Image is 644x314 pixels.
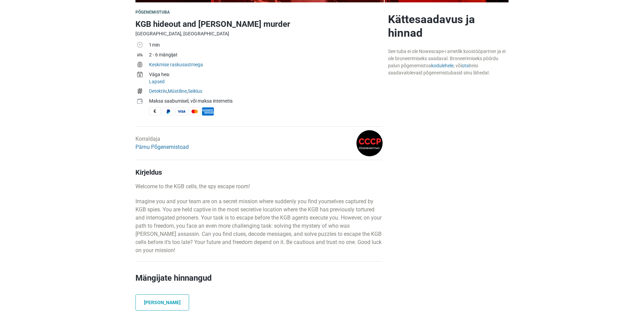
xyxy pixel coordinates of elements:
a: Lapsed [149,79,165,84]
h2: Kättesaadavus ja hinnad [388,13,509,40]
a: Pärnu Põgenemistoad [135,144,189,150]
h2: Mängijate hinnangud [135,272,383,294]
td: 1 min [149,41,383,51]
span: PayPal [162,107,174,116]
td: , , [149,87,383,97]
a: otsi [462,63,470,68]
div: Väga hea: [149,71,383,78]
span: Põgenemistuba [135,10,170,15]
span: Visa [176,107,187,116]
a: kodulehele [431,63,454,68]
p: Welcome to the KGB cells, the spy escape room! [135,182,383,191]
a: Müstiline [168,88,187,94]
div: See tuba ei ole Nowescape-i ametlik koostööpartner ja ei ole broneerimiseks saadaval. Broneerimis... [388,48,509,76]
span: MasterCard [189,107,201,116]
div: Maksa saabumisel, või maksa internetis [149,98,383,105]
a: Detektiiv [149,88,167,94]
span: American Express [202,107,214,116]
h1: KGB hideout and [PERSON_NAME] murder [135,18,383,30]
a: Keskmise raskusastmega [149,62,203,67]
div: Korraldaja [135,135,189,151]
span: Sularaha [149,107,161,116]
a: Seiklus [188,88,202,94]
h4: Kirjeldus [135,168,383,176]
p: Imagine you and your team are on a secret mission where suddenly you find yourselves captured by ... [135,197,383,255]
a: [PERSON_NAME] [135,294,189,311]
div: [GEOGRAPHIC_DATA], [GEOGRAPHIC_DATA] [135,30,383,37]
td: 2 - 6 mängijat [149,51,383,60]
img: fe131d7f5a6b38b2l.png [356,130,383,156]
